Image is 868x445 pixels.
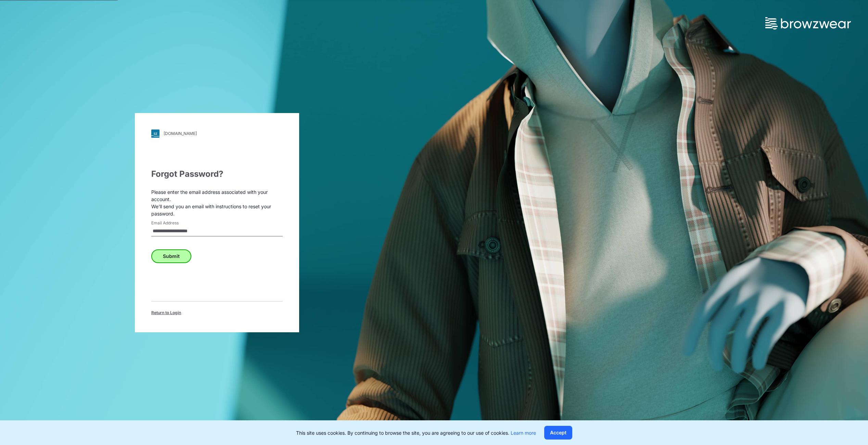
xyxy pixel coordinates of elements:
[151,129,283,138] a: [DOMAIN_NAME]
[296,429,536,436] p: This site uses cookies. By continuing to browse the site, you are agreeing to our use of cookies.
[544,426,572,440] button: Accept
[151,188,283,217] p: Please enter the email address associated with your account. We'll send you an email with instruc...
[151,129,159,138] img: svg+xml;base64,PHN2ZyB3aWR0aD0iMjgiIGhlaWdodD0iMjgiIHZpZXdCb3g9IjAgMCAyOCAyOCIgZmlsbD0ibm9uZSIgeG...
[164,131,197,136] div: [DOMAIN_NAME]
[765,17,851,29] img: browzwear-logo.73288ffb.svg
[151,249,191,263] button: Submit
[151,310,181,316] span: Return to Login
[151,168,283,180] div: Forgot Password?
[511,430,536,436] a: Learn more
[151,220,199,226] label: Email Address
